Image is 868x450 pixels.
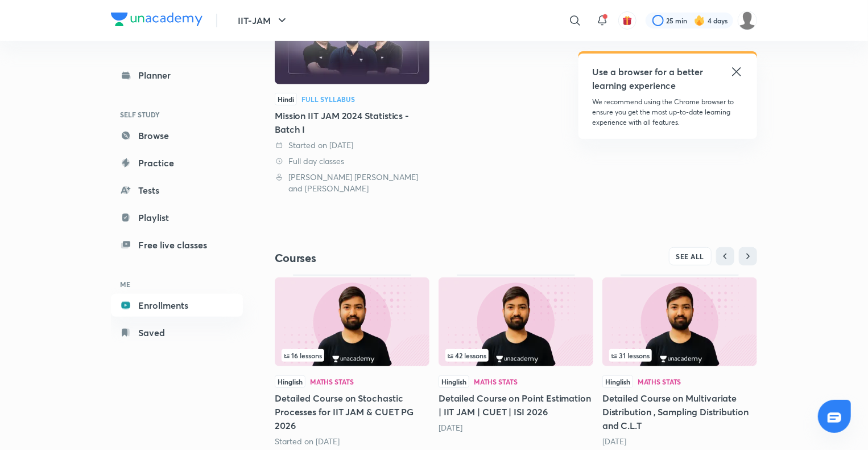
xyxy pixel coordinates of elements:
[111,206,243,229] a: Playlist
[111,13,202,26] img: Company Logo
[111,105,243,124] h6: SELF STUDY
[602,277,757,366] img: Thumbnail
[282,349,423,362] div: infosection
[694,15,705,26] img: streak
[111,275,243,294] h6: ME
[439,391,593,419] h5: Detailed Course on Point Estimation | IIT JAM | CUET | ISI 2026
[439,275,593,433] div: Detailed Course on Point Estimation | IIT JAM | CUET | ISI 2026
[445,349,586,362] div: infosection
[111,13,202,29] a: Company Logo
[611,352,650,359] span: 31 lessons
[609,349,750,362] div: infocontainer
[284,352,322,359] span: 16 lessons
[111,294,243,317] a: Enrollments
[111,64,243,87] a: Planner
[275,391,429,432] h5: Detailed Course on Stochastic Processes for IIT JAM & CUET PG 2026
[275,375,305,388] span: Hinglish
[275,109,429,136] div: Mission IIT JAM 2024 Statistics - Batch I
[275,156,429,167] div: Full day classes
[275,93,297,105] span: Hindi
[618,11,636,30] button: avatar
[310,378,354,385] div: Maths Stats
[111,152,243,174] a: Practice
[275,140,429,151] div: Started on 16 Feb 2023
[445,349,586,362] div: left
[622,15,633,26] img: avatar
[275,171,429,194] div: Ashish Kumar Garg and Harsh Jaiswal
[448,352,486,359] span: 42 lessons
[738,11,757,30] img: Farhan Niazi
[282,349,423,362] div: left
[609,349,750,362] div: infosection
[275,277,429,366] img: Thumbnail
[602,391,757,432] h5: Detailed Course on Multivariate Distribution , Sampling Distribution and C.L.T
[439,277,593,366] img: Thumbnail
[111,321,243,344] a: Saved
[602,275,757,447] div: Detailed Course on Multivariate Distribution , Sampling Distribution and C.L.T
[445,349,586,362] div: infocontainer
[592,97,743,128] p: We recommend using the Chrome browser to ensure you get the most up-to-date learning experience w...
[602,375,633,388] span: Hinglish
[231,9,296,32] button: IIT-JAM
[676,252,705,260] span: SEE ALL
[275,275,429,447] div: Detailed Course on Stochastic Processes for IIT JAM & CUET PG 2026
[638,378,681,385] div: Maths Stats
[592,65,705,92] h5: Use a browser for a better learning experience
[275,251,516,265] h4: Courses
[439,375,469,388] span: Hinglish
[282,349,423,362] div: infocontainer
[301,96,355,103] div: Full Syllabus
[669,247,712,265] button: SEE ALL
[609,349,750,362] div: left
[602,436,757,447] div: 3 months ago
[474,378,518,385] div: Maths Stats
[439,422,593,433] div: 1 month ago
[111,234,243,256] a: Free live classes
[111,124,243,147] a: Browse
[111,179,243,202] a: Tests
[275,436,429,447] div: Started on Sep 24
